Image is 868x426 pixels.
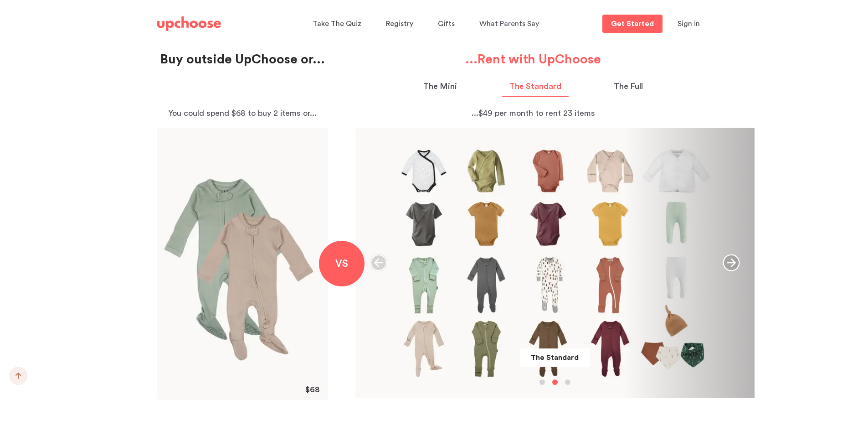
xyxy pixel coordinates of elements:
[355,107,711,119] p: ...$49 per month to rent 23 items
[479,20,539,27] span: What Parents Say
[465,53,601,66] strong: ...Rent with UpChoose
[335,259,348,269] span: VS
[614,80,643,93] p: The Full
[531,352,579,363] p: The Standard
[157,16,221,31] img: UpChoose
[157,107,328,119] p: You could spend $68 to buy 2 items or...
[602,15,663,33] a: Get Started
[416,80,464,97] button: The Mini
[509,80,561,93] p: The Standard
[386,15,416,33] a: Registry
[606,80,650,97] button: The Full
[157,51,328,68] p: Buy outside UpChoose or...
[666,15,711,33] button: Sign in
[305,385,320,394] p: $68
[479,15,542,33] a: What Parents Say
[611,20,654,27] p: Get Started
[157,15,221,33] a: UpChoose
[313,20,361,27] span: Take The Quiz
[313,15,364,33] a: Take The Quiz
[438,20,455,27] span: Gifts
[423,80,457,93] p: The Mini
[678,20,700,27] span: Sign in
[438,15,457,33] a: Gifts
[386,20,413,27] span: Registry
[502,80,569,97] button: The Standard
